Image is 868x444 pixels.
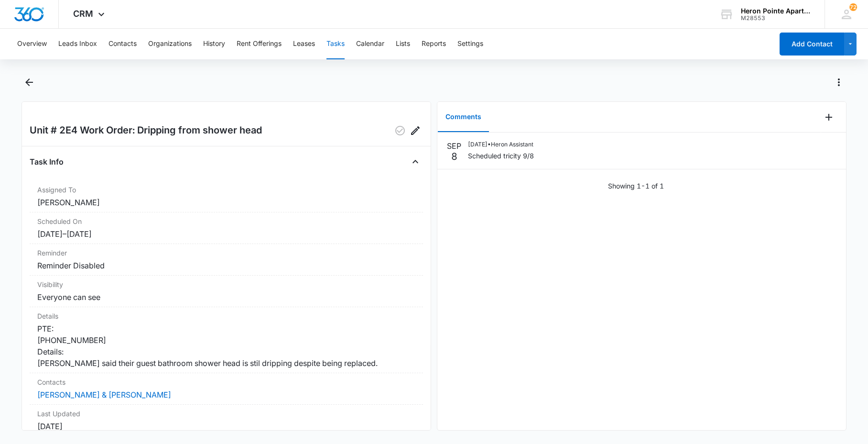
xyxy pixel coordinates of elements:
p: [DATE] • Heron Assistant [468,140,534,149]
div: DetailsPTE: [PHONE_NUMBER] Details: [PERSON_NAME] said their guest bathroom shower head is stil d... [30,307,423,373]
button: Settings [457,29,483,59]
div: account name [741,7,811,15]
button: Calendar [356,29,384,59]
dd: Reminder Disabled [37,260,415,271]
h2: Unit # 2E4 Work Order: Dripping from shower head [30,123,262,138]
div: Scheduled On[DATE]–[DATE] [30,212,423,244]
button: Tasks [326,29,345,59]
dd: [DATE] [37,421,415,432]
button: Rent Offerings [237,29,282,59]
button: History [203,29,225,59]
div: Assigned To[PERSON_NAME] [30,181,423,212]
button: Leads Inbox [58,29,97,59]
div: Last Updated[DATE] [30,405,423,436]
span: CRM [73,9,93,19]
a: [PERSON_NAME] & [PERSON_NAME] [37,390,171,400]
button: Contacts [108,29,137,59]
dt: Visibility [37,279,415,289]
dt: Last Updated [37,409,415,419]
button: Comments [438,102,489,132]
button: Leases [293,29,315,59]
span: 72 [849,3,857,11]
p: SEP [447,140,461,152]
div: VisibilityEveryone can see [30,276,423,307]
dt: Scheduled On [37,216,415,226]
div: notifications count [849,3,857,11]
button: Lists [396,29,410,59]
button: Overview [17,29,47,59]
div: account id [741,15,811,22]
dt: Details [37,311,415,321]
p: Scheduled tricity 9/8 [468,151,534,161]
button: Edit [408,123,423,138]
dt: Reminder [37,248,415,258]
div: ReminderReminder Disabled [30,244,423,276]
dd: Everyone can see [37,291,415,303]
button: Organizations [148,29,192,59]
button: Reports [422,29,446,59]
dd: PTE: [PHONE_NUMBER] Details: [PERSON_NAME] said their guest bathroom shower head is stil dripping... [37,323,415,369]
div: Contacts[PERSON_NAME] & [PERSON_NAME] [30,373,423,405]
dt: Assigned To [37,185,415,195]
dd: [PERSON_NAME] [37,197,415,208]
h4: Task Info [30,156,64,167]
button: Actions [831,75,846,90]
dt: Contacts [37,377,415,387]
p: Showing 1-1 of 1 [608,181,664,191]
dd: [DATE] – [DATE] [37,228,415,240]
button: Add Comment [821,110,836,125]
button: Back [22,75,36,90]
button: Close [408,154,423,169]
button: Add Contact [780,33,844,55]
p: 8 [451,152,457,161]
